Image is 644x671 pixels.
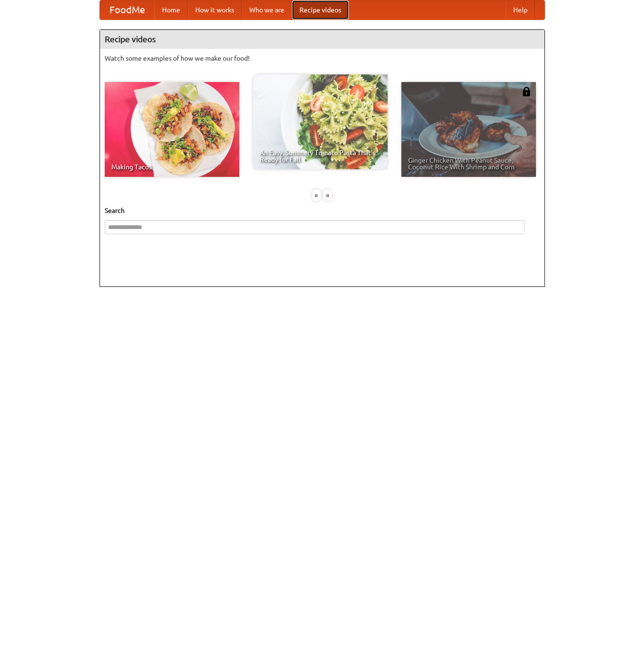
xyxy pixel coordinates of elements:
p: Watch some examples of how we make our food! [105,54,540,63]
span: Making Tacos [111,164,233,170]
h4: Recipe videos [100,30,544,49]
a: How it works [188,0,242,19]
a: FoodMe [100,0,154,19]
div: « [312,189,321,201]
img: 483408.png [522,87,531,96]
a: Making Tacos [105,82,239,177]
h5: Search [105,206,540,215]
a: Home [154,0,188,19]
a: An Easy, Summery Tomato Pasta That's Ready for Fall [253,74,388,169]
a: Recipe videos [292,0,349,19]
a: Help [506,0,535,19]
a: Who we are [242,0,292,19]
div: » [323,189,332,201]
span: An Easy, Summery Tomato Pasta That's Ready for Fall [260,149,381,163]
